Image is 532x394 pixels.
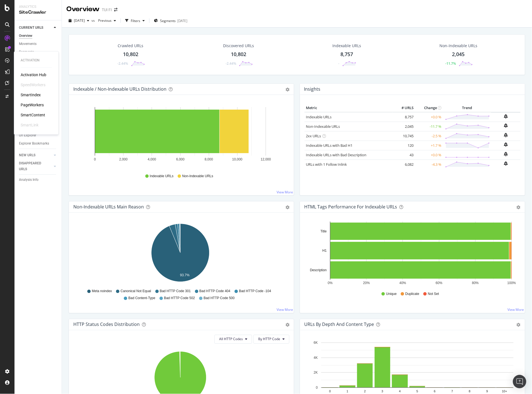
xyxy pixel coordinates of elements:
td: 120 [393,141,415,150]
text: 80% [472,281,479,285]
div: arrow-right-arrow-left [114,8,117,12]
text: H1 [323,249,327,253]
span: Duplicate [405,292,419,296]
div: bell-plus [504,133,508,137]
div: Activation [21,58,52,63]
text: 4,000 [148,157,156,161]
td: -2.5 % [415,131,443,141]
div: Non-Indexable URLs Main Reason [73,204,144,210]
button: All HTTP Codes [214,335,252,344]
div: Segments [19,49,34,55]
text: Description [310,268,327,272]
div: Non-Indexable URLs [440,43,478,49]
td: 6,082 [393,160,415,169]
div: Explorer Bookmarks [19,141,49,146]
a: SmartContent [21,112,45,118]
div: HTTP Status Codes Distribution [73,322,140,327]
text: 2 [364,390,366,393]
div: -2.44% [118,61,128,66]
span: Canonical Not Equal [121,289,151,294]
a: View More [277,307,293,312]
a: Url Explorer [19,133,58,138]
div: SmartIndex [21,92,41,98]
a: DISAPPEARED URLS [19,160,52,172]
th: Trend [443,104,491,112]
button: Filters [123,16,147,25]
td: 10,745 [393,131,415,141]
div: A chart. [73,104,287,169]
text: 0 [329,390,331,393]
button: Segments[DATE] [152,16,190,25]
span: Bad HTTP Code 404 [199,289,230,294]
div: bell-plus [504,114,508,119]
text: 9 [486,390,488,393]
a: Activation Hub [21,72,46,78]
text: 10+ [502,390,507,393]
text: 1 [347,390,348,393]
a: URLs with 1 Follow Inlink [306,162,347,167]
text: 6 [434,390,436,393]
div: [DATE] [177,18,187,23]
span: Non-Indexable URLs [182,174,213,179]
div: 10,802 [123,51,138,58]
span: By HTTP Code [258,337,280,342]
a: SmartLink [21,122,38,128]
a: Non-Indexable URLs [306,124,340,129]
div: bell-plus [504,161,508,166]
div: TUI FI [102,7,112,13]
span: Bad HTTP Code 502 [164,296,195,301]
div: - [338,61,340,66]
a: Segments [19,49,58,55]
a: CURRENT URLS [19,25,52,31]
div: gear [286,205,289,209]
text: 6K [314,341,318,345]
div: 10,802 [231,51,246,58]
span: All HTTP Codes [219,337,243,342]
div: PageWorkers [21,102,44,108]
text: 2,000 [119,157,128,161]
td: 2,045 [393,122,415,131]
td: -4.3 % [415,160,443,169]
div: gear [517,205,521,209]
h4: Insights [304,85,321,93]
a: Explorer Bookmarks [19,141,58,146]
a: SpeedWorkers [21,82,45,88]
div: Indexable URLs [333,43,361,49]
td: +1.7 % [415,141,443,150]
text: 100% [507,281,516,285]
th: # URLS [393,104,415,112]
div: HTML Tags Performance for Indexable URLs [304,204,397,210]
span: 2025 Sep. 15th [74,18,85,23]
text: 8 [469,390,471,393]
div: Analytics [19,4,57,9]
button: [DATE] [66,16,91,25]
div: -11.7% [446,61,456,66]
span: Bad Content-Type [128,296,155,301]
text: 0 [316,386,318,390]
a: View More [508,307,524,312]
span: Indexable URLs [150,174,173,179]
div: NEW URLS [19,152,35,158]
text: 7 [451,390,453,393]
div: Overview [19,33,32,39]
svg: A chart. [73,222,287,286]
div: Indexable / Non-Indexable URLs Distribution [73,86,166,92]
text: 3 [382,390,383,393]
div: CURRENT URLS [19,25,43,31]
span: vs [91,18,96,23]
span: Previous [96,18,112,23]
button: By HTTP Code [253,335,289,344]
div: URLs by Depth and Content Type [304,322,374,327]
text: 0 [94,157,96,161]
span: Bad HTTP Code 500 [204,296,234,301]
text: 8,000 [205,157,213,161]
a: Indexable URLs with Bad Description [306,152,367,157]
a: Overview [19,33,58,39]
a: 2xx URLs [306,133,321,138]
div: -2.44% [226,61,236,66]
div: Movements [19,41,37,47]
span: Not Set [428,292,439,296]
span: Segments [160,18,176,23]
